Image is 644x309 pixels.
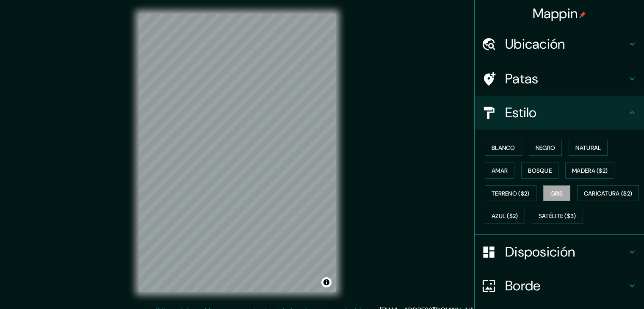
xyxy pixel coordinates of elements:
font: Blanco [492,144,515,152]
font: Ubicación [505,35,565,53]
button: Madera ($2) [565,163,614,179]
font: Bosque [528,167,552,174]
button: Blanco [485,140,522,156]
div: Borde [475,269,644,303]
font: Madera ($2) [572,167,608,174]
div: Ubicación [475,27,644,61]
font: Satélite ($3) [539,212,576,220]
font: Negro [536,144,556,152]
button: Natural [569,140,608,156]
font: Mappin [533,5,578,22]
button: Negro [529,140,562,156]
font: Azul ($2) [492,212,518,220]
font: Natural [575,144,601,152]
div: Patas [475,62,644,96]
button: Satélite ($3) [532,208,583,224]
font: Terreno ($2) [492,190,530,197]
iframe: Lanzador de widgets de ayuda [569,276,635,300]
button: Terreno ($2) [485,185,536,201]
button: Azul ($2) [485,208,525,224]
div: Estilo [475,96,644,130]
font: Disposición [505,243,575,261]
button: Bosque [521,163,558,179]
font: Patas [505,70,539,88]
font: Borde [505,277,541,295]
button: Amar [485,163,514,179]
div: Disposición [475,235,644,269]
font: Caricatura ($2) [584,190,633,197]
font: Estilo [505,104,537,121]
button: Caricatura ($2) [577,185,639,201]
button: Gris [543,185,570,201]
img: pin-icon.png [579,11,586,18]
font: Gris [550,190,563,197]
canvas: Mapa [139,14,336,292]
button: Activar o desactivar atribución [321,277,332,287]
font: Amar [492,167,508,174]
